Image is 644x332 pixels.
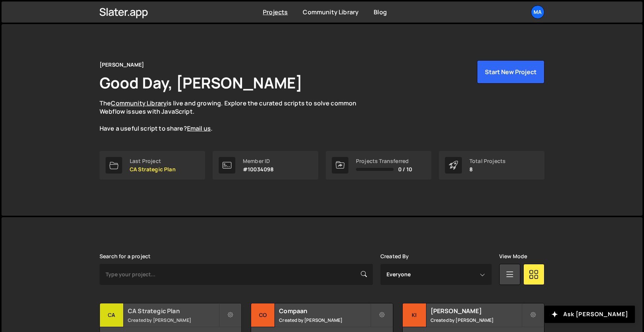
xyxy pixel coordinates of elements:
p: CA Strategic Plan [130,166,176,172]
small: Created by [PERSON_NAME] [279,317,370,323]
button: Ask [PERSON_NAME] [544,306,635,323]
div: Ki [403,303,426,327]
div: CA [100,303,124,327]
label: Created By [380,253,409,259]
small: Created by [PERSON_NAME] [431,317,521,323]
button: Start New Project [477,60,544,84]
a: Projects [263,8,288,16]
div: Projects Transferred [356,158,412,164]
small: Created by [PERSON_NAME] [128,317,219,323]
div: [PERSON_NAME] [100,60,144,69]
h2: [PERSON_NAME] [431,307,521,315]
label: Search for a project [100,253,150,259]
div: Member ID [243,158,274,164]
h2: CA Strategic Plan [128,307,219,315]
div: Total Projects [469,158,506,164]
a: Last Project CA Strategic Plan [100,151,205,180]
p: #10034098 [243,166,274,172]
div: Last Project [130,158,176,164]
h2: Compaan [279,307,370,315]
p: The is live and growing. Explore the curated scripts to solve common Webflow issues with JavaScri... [100,99,371,133]
a: Email us [187,124,211,132]
input: Type your project... [100,264,373,285]
a: Blog [374,8,387,16]
h1: Good Day, [PERSON_NAME] [100,72,302,93]
a: Ma [531,5,544,19]
div: Co [251,303,275,327]
a: Community Library [111,99,167,107]
a: Community Library [303,8,359,16]
p: 8 [469,166,506,172]
span: 0 / 10 [398,166,412,172]
label: View Mode [499,253,527,259]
